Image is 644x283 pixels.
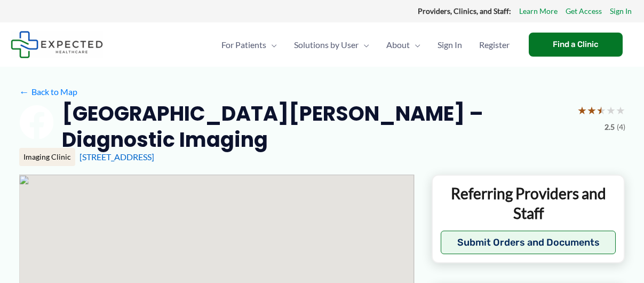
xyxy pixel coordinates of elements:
[617,120,625,134] span: (4)
[386,26,410,64] span: About
[577,100,587,120] span: ★
[529,33,623,57] a: Find a Clinic
[616,100,625,120] span: ★
[519,4,558,18] a: Learn More
[441,231,616,254] button: Submit Orders and Documents
[610,4,632,18] a: Sign In
[62,100,569,153] h2: [GEOGRAPHIC_DATA][PERSON_NAME] – Diagnostic Imaging
[213,26,518,64] nav: Primary Site Navigation
[429,26,471,64] a: Sign In
[471,26,518,64] a: Register
[566,4,602,18] a: Get Access
[11,31,103,58] img: Expected Healthcare Logo - side, dark font, small
[294,26,359,64] span: Solutions by User
[19,148,75,166] div: Imaging Clinic
[605,120,615,134] span: 2.5
[266,26,277,64] span: Menu Toggle
[479,26,510,64] span: Register
[359,26,369,64] span: Menu Toggle
[597,100,606,120] span: ★
[410,26,420,64] span: Menu Toggle
[378,26,429,64] a: AboutMenu Toggle
[285,26,378,64] a: Solutions by UserMenu Toggle
[441,184,616,223] p: Referring Providers and Staff
[79,152,154,162] a: [STREET_ADDRESS]
[438,26,462,64] span: Sign In
[587,100,597,120] span: ★
[418,6,511,15] strong: Providers, Clinics, and Staff:
[606,100,616,120] span: ★
[19,87,29,97] span: ←
[19,84,77,100] a: ←Back to Map
[221,26,266,64] span: For Patients
[213,26,285,64] a: For PatientsMenu Toggle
